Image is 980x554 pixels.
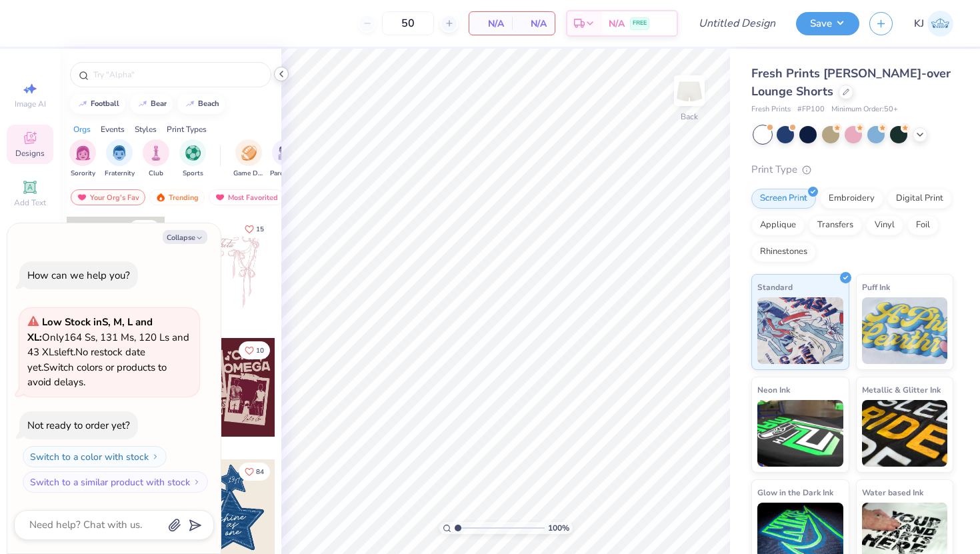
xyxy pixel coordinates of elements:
img: Puff Ink [862,297,948,364]
span: Metallic & Glitter Ink [862,383,941,397]
span: Standard [757,280,793,294]
button: beach [177,94,225,114]
div: Transfers [809,215,862,235]
strong: Low Stock in S, M, L and XL : [27,315,153,344]
span: No restock date yet. [27,345,145,374]
div: football [91,100,119,107]
input: Untitled Design [688,10,786,37]
span: Club [149,169,163,179]
div: filter for Sports [179,139,206,179]
img: trending.gif [155,193,166,202]
span: N/A [477,17,504,31]
span: Water based Ink [862,485,923,499]
img: Standard [757,297,843,364]
span: Neon Ink [757,383,790,397]
span: # FP100 [797,104,825,115]
span: Game Day [233,169,264,179]
img: Metallic & Glitter Ink [862,400,948,467]
span: N/A [520,17,547,31]
span: 84 [256,469,264,475]
img: trend_line.gif [185,100,195,108]
img: Parent's Weekend Image [278,145,293,161]
div: Print Types [167,123,207,135]
button: Switch to a color with stock [23,446,167,467]
span: KJ [914,16,924,31]
span: Sorority [71,169,95,179]
div: Digital Print [887,189,952,209]
div: Screen Print [751,189,816,209]
div: Embroidery [820,189,883,209]
div: Your Org's Fav [71,189,145,205]
span: Sports [183,169,203,179]
a: KJ [914,11,953,37]
span: Fresh Prints [751,104,791,115]
img: most_fav.gif [77,193,87,202]
div: Print Type [751,162,953,177]
button: Switch to a similar product with stock [23,471,208,493]
span: Glow in the Dark Ink [757,485,833,499]
span: FREE [633,19,647,28]
span: Add Text [14,197,46,208]
div: Trending [149,189,205,205]
img: Game Day Image [241,145,257,161]
div: filter for Sorority [69,139,96,179]
span: N/A [609,17,625,31]
div: Not ready to order yet? [27,419,130,432]
div: Back [681,111,698,123]
span: Designs [15,148,45,159]
img: Sorority Image [75,145,91,161]
button: Like [239,341,270,359]
button: Save [796,12,859,35]
img: Neon Ink [757,400,843,467]
button: Like [239,220,270,238]
img: Sports Image [185,145,201,161]
button: bear [130,94,173,114]
img: Back [676,77,703,104]
div: filter for Game Day [233,139,264,179]
img: Switch to a similar product with stock [193,478,201,486]
div: beach [198,100,219,107]
div: Most Favorited [209,189,284,205]
button: filter button [105,139,135,179]
button: filter button [179,139,206,179]
img: trend_line.gif [77,100,88,108]
input: Try "Alpha" [92,68,263,81]
div: bear [151,100,167,107]
button: football [70,94,125,114]
span: Fresh Prints [PERSON_NAME]-over Lounge Shorts [751,65,951,99]
span: 10 [256,347,264,354]
div: filter for Club [143,139,169,179]
div: Rhinestones [751,242,816,262]
input: – – [382,11,434,35]
span: Parent's Weekend [270,169,301,179]
div: Events [101,123,125,135]
div: Orgs [73,123,91,135]
span: Puff Ink [862,280,890,294]
img: Kyra Jun [927,11,953,37]
button: filter button [69,139,96,179]
div: Applique [751,215,805,235]
span: 15 [256,226,264,233]
div: Styles [135,123,157,135]
button: filter button [233,139,264,179]
span: Minimum Order: 50 + [831,104,898,115]
span: 100 % [548,522,569,534]
button: Like [129,220,160,238]
img: trend_line.gif [137,100,148,108]
div: filter for Parent's Weekend [270,139,301,179]
button: Like [239,463,270,481]
button: filter button [143,139,169,179]
span: Fraternity [105,169,135,179]
div: Vinyl [866,215,903,235]
span: Only 164 Ss, 131 Ms, 120 Ls and 43 XLs left. Switch colors or products to avoid delays. [27,315,189,389]
img: Switch to a color with stock [151,453,159,461]
span: Image AI [15,99,46,109]
img: Fraternity Image [112,145,127,161]
button: Collapse [163,230,207,244]
img: most_fav.gif [215,193,225,202]
img: Club Image [149,145,163,161]
button: filter button [270,139,301,179]
div: Foil [907,215,939,235]
div: How can we help you? [27,269,130,282]
div: filter for Fraternity [105,139,135,179]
